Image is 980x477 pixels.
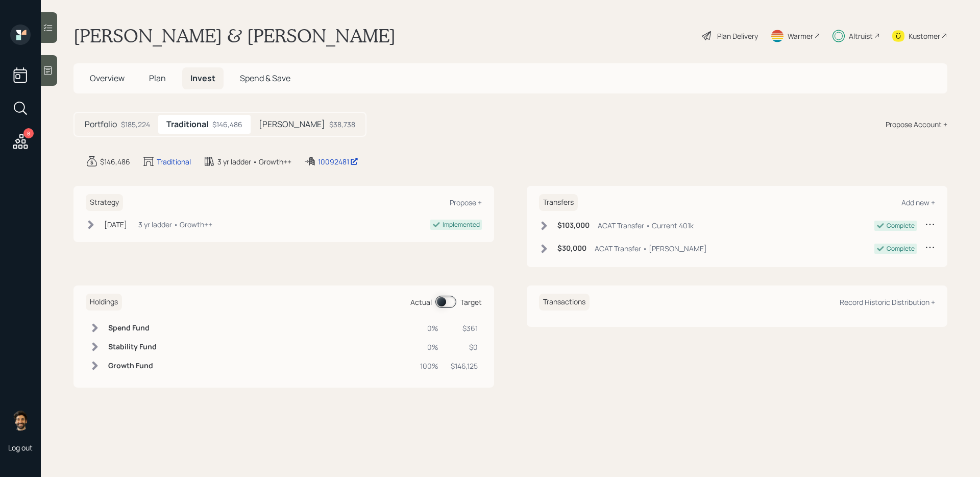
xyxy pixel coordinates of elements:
h6: Transfers [539,194,578,211]
div: Propose + [450,198,482,207]
span: Overview [90,73,125,84]
div: Kustomer [909,31,940,41]
div: $146,125 [451,361,478,371]
div: $146,486 [100,156,130,167]
h6: Growth Fund [108,362,157,370]
div: Complete [887,221,915,230]
h1: [PERSON_NAME] & [PERSON_NAME] [73,25,396,47]
div: Propose Account + [886,119,947,130]
h6: Strategy [86,194,123,211]
div: Add new + [901,198,935,207]
div: ACAT Transfer • [PERSON_NAME] [595,243,707,254]
span: Plan [149,73,166,84]
h6: Stability Fund [108,343,157,351]
span: Invest [190,73,215,84]
h6: Holdings [86,294,122,311]
span: Spend & Save [240,73,290,84]
div: Altruist [849,31,873,41]
div: Log out [8,443,33,452]
div: $0 [451,342,478,352]
div: $361 [451,323,478,333]
div: Traditional [157,156,191,167]
div: $185,224 [121,119,150,130]
div: 3 yr ladder • Growth++ [217,156,291,167]
h6: Transactions [539,294,590,311]
h6: $103,000 [557,221,590,230]
div: $146,486 [212,119,242,130]
h6: $30,000 [557,244,586,253]
div: 0% [420,342,438,352]
div: 100% [420,361,438,371]
h6: Spend Fund [108,324,157,332]
img: eric-schwartz-headshot.png [10,410,31,431]
div: 10092481 [318,156,358,167]
div: [DATE] [104,219,127,230]
div: 0% [420,323,438,333]
h5: Traditional [166,120,208,129]
div: 3 yr ladder • Growth++ [138,219,212,230]
h5: [PERSON_NAME] [259,120,325,129]
div: Target [460,297,482,307]
div: 8 [23,128,34,138]
div: Record Historic Distribution + [840,297,935,307]
div: Implemented [443,220,480,229]
div: ACAT Transfer • Current 401k [598,220,694,231]
div: Warmer [788,31,813,41]
h5: Portfolio [85,120,117,129]
div: $38,738 [329,119,355,130]
div: Actual [410,297,432,307]
div: Plan Delivery [717,31,758,41]
div: Complete [887,244,915,253]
